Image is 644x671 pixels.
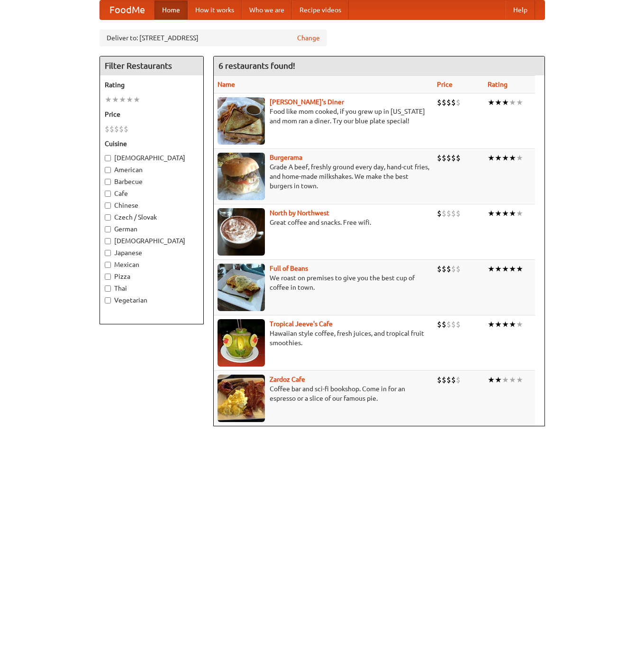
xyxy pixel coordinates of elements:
[218,375,265,422] img: zardoz.jpg
[105,295,199,305] label: Vegetarian
[218,218,429,227] p: Great coffee and snacks. Free wifi.
[446,208,451,219] li: $
[456,264,461,274] li: $
[437,375,442,385] li: $
[437,81,453,88] a: Price
[270,376,305,383] a: Zardoz Cafe
[105,262,111,268] input: Mexican
[442,153,446,163] li: $
[270,154,302,161] a: Burgerama
[456,375,461,385] li: $
[502,319,509,330] li: ★
[495,208,502,219] li: ★
[100,0,154,19] a: FoodMe
[488,153,495,163] li: ★
[451,264,456,274] li: $
[488,97,495,108] li: ★
[516,264,523,274] li: ★
[105,177,199,186] label: Barbecue
[509,153,516,163] li: ★
[218,97,265,145] img: sallys.jpg
[451,375,456,385] li: $
[437,319,442,330] li: $
[105,248,199,257] label: Japanese
[105,165,199,175] label: American
[516,319,523,330] li: ★
[188,0,242,19] a: How it works
[105,167,111,173] input: American
[105,94,112,105] li: ★
[218,319,265,367] img: jeeves.jpg
[218,273,429,292] p: We roast on premises to give you the best cup of coffee in town.
[442,319,446,330] li: $
[105,272,199,281] label: Pizza
[502,375,509,385] li: ★
[119,124,124,134] li: $
[446,264,451,274] li: $
[105,212,199,222] label: Czech / Slovak
[105,124,109,134] li: $
[509,375,516,385] li: ★
[516,208,523,219] li: ★
[112,94,119,105] li: ★
[109,124,114,134] li: $
[105,224,199,234] label: German
[516,153,523,163] li: ★
[218,162,429,191] p: Grade A beef, freshly ground every day, hand-cut fries, and home-made milkshakes. We make the bes...
[451,319,456,330] li: $
[509,208,516,219] li: ★
[105,110,199,119] h5: Price
[446,97,451,108] li: $
[105,155,111,161] input: [DEMOGRAPHIC_DATA]
[502,208,509,219] li: ★
[442,97,446,108] li: $
[270,320,333,328] b: Tropical Jeeve's Cafe
[509,264,516,274] li: ★
[218,81,235,88] a: Name
[105,285,111,292] input: Thai
[105,260,199,269] label: Mexican
[495,97,502,108] li: ★
[105,226,111,232] input: German
[124,124,128,134] li: $
[100,56,203,75] h4: Filter Restaurants
[270,209,329,217] a: North by Northwest
[488,81,508,88] a: Rating
[154,0,188,19] a: Home
[495,375,502,385] li: ★
[495,264,502,274] li: ★
[105,201,199,210] label: Chinese
[442,375,446,385] li: $
[218,329,429,348] p: Hawaiian style coffee, fresh juices, and tropical fruit smoothies.
[456,208,461,219] li: $
[442,264,446,274] li: $
[105,179,111,185] input: Barbecue
[456,153,461,163] li: $
[105,139,199,148] h5: Cuisine
[133,94,140,105] li: ★
[270,98,344,106] b: [PERSON_NAME]'s Diner
[488,264,495,274] li: ★
[105,236,199,246] label: [DEMOGRAPHIC_DATA]
[502,264,509,274] li: ★
[451,153,456,163] li: $
[488,375,495,385] li: ★
[495,153,502,163] li: ★
[437,97,442,108] li: $
[456,97,461,108] li: $
[509,97,516,108] li: ★
[270,265,308,272] a: Full of Beans
[105,284,199,293] label: Thai
[297,33,320,43] a: Change
[446,153,451,163] li: $
[119,94,126,105] li: ★
[218,61,295,70] ng-pluralize: 6 restaurants found!
[506,0,535,19] a: Help
[105,250,111,256] input: Japanese
[488,319,495,330] li: ★
[218,153,265,200] img: burgerama.jpg
[105,80,199,90] h5: Rating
